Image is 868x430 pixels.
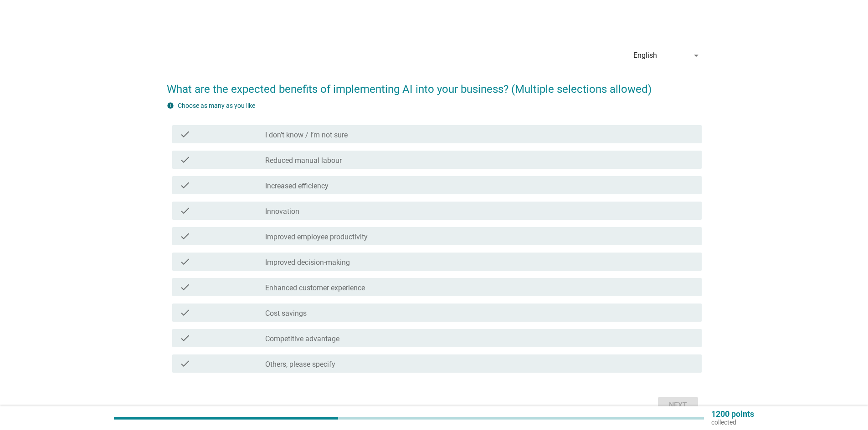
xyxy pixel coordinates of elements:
[265,207,299,216] label: Innovation
[180,358,190,369] i: check
[265,258,350,267] label: Improved decision-making
[265,334,339,344] label: Competitive advantage
[180,129,190,140] i: check
[265,156,342,165] label: Reduced manual labour
[265,182,329,191] label: Increased efficiency
[180,231,190,242] i: check
[167,72,702,97] h2: What are the expected benefits of implementing AI into your business? (Multiple selections allowed)
[180,307,190,318] i: check
[180,205,190,216] i: check
[180,333,190,344] i: check
[711,410,754,418] p: 1200 points
[178,102,255,109] label: Choose as many as you like
[180,256,190,267] i: check
[265,233,368,242] label: Improved employee productivity
[265,131,348,140] label: I don’t know / I’m not sure
[167,102,174,109] i: info
[265,360,335,369] label: Others, please specify
[711,418,754,426] p: collected
[633,51,657,60] div: English
[265,283,365,293] label: Enhanced customer experience
[180,282,190,293] i: check
[180,180,190,191] i: check
[691,50,702,61] i: arrow_drop_down
[265,309,307,318] label: Cost savings
[180,154,190,165] i: check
